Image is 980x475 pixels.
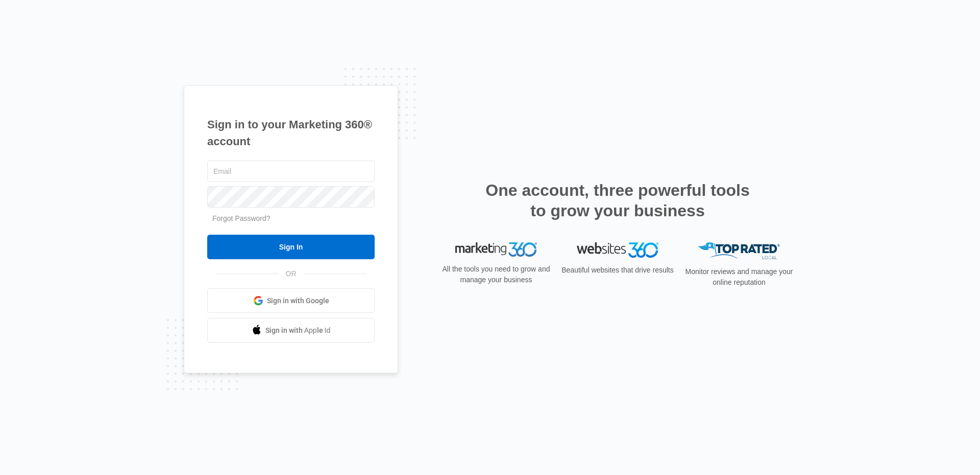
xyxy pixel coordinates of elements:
[682,266,796,288] p: Monitor reviews and manage your online reputation
[560,265,675,276] p: Beautiful websites that drive results
[455,242,537,257] img: Marketing 360
[279,268,304,279] span: OR
[577,242,658,257] img: Websites 360
[207,318,375,343] a: Sign in with Apple Id
[698,242,780,259] img: Top Rated Local
[207,288,375,313] a: Sign in with Google
[207,235,375,259] input: Sign In
[439,264,553,285] p: All the tools you need to grow and manage your business
[207,161,375,182] input: Email
[482,180,753,221] h2: One account, three powerful tools to grow your business
[212,214,271,222] a: Forgot Password?
[267,296,329,306] span: Sign in with Google
[265,325,331,336] span: Sign in with Apple Id
[207,116,375,150] h1: Sign in to your Marketing 360® account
